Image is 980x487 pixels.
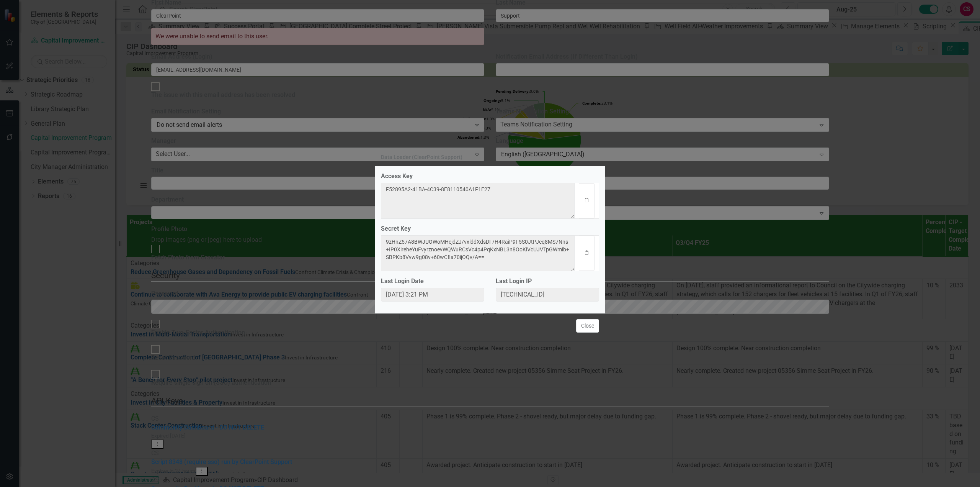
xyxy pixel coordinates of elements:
label: Last Login Date [381,277,484,286]
label: Secret Key [381,225,599,233]
textarea: F52895A2-41BA-4C39-8E8110540A1F1E27 [381,183,575,219]
button: Close [576,319,599,333]
textarea: 9zHnZ57A8BWJUOWoMHcjdZJ/vxlddXdsDF/H4RaiP9F5S0JtPJcq8MS7Nns+IP0XireheYuFvyrznoevWQWuRCsVc4p4PqKxN... [381,235,575,271]
label: Last Login IP [496,277,599,286]
label: Access Key [381,172,599,181]
div: Data Loader (ClearPoint Support) [381,154,462,160]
